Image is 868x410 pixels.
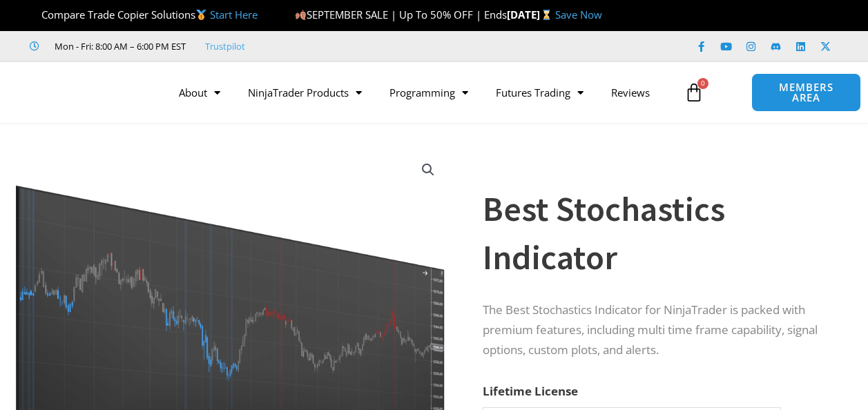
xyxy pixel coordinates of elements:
[296,10,306,20] img: 🍂
[482,77,597,108] a: Futures Trading
[697,78,708,89] span: 0
[541,10,552,20] img: ⌛
[12,68,161,117] img: LogoAI | Affordable Indicators – NinjaTrader
[51,38,186,55] span: Mon - Fri: 8:00 AM – 6:00 PM EST
[165,77,234,108] a: About
[205,38,245,55] a: Trustpilot
[751,73,860,112] a: MEMBERS AREA
[30,8,258,21] span: Compare Trade Copier Solutions
[376,77,482,108] a: Programming
[483,185,833,282] h1: Best Stochastics Indicator
[664,72,724,113] a: 0
[30,10,41,20] img: 🏆
[416,157,441,182] a: View full-screen image gallery
[165,77,677,108] nav: Menu
[483,302,818,358] span: The Best Stochastics Indicator for NinjaTrader is packed with premium features, including multi t...
[234,77,376,108] a: NinjaTrader Products
[196,10,206,20] img: 🥇
[210,8,258,21] a: Start Here
[507,8,554,21] strong: [DATE]
[483,383,578,399] label: Lifetime License
[597,77,664,108] a: Reviews
[555,8,602,21] a: Save Now
[766,82,846,103] span: MEMBERS AREA
[295,8,507,21] span: SEPTEMBER SALE | Up To 50% OFF | Ends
